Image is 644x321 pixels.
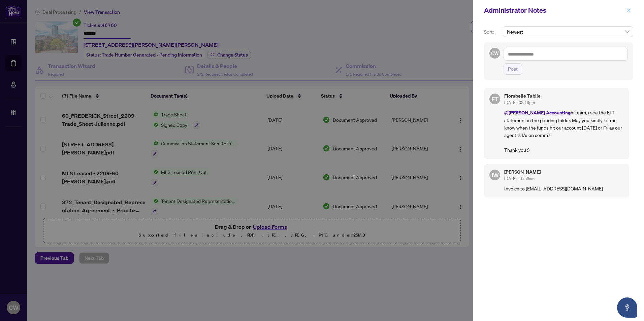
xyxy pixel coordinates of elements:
span: @[PERSON_NAME] Accounting [504,109,571,116]
span: FT [491,94,498,104]
span: JW [491,170,499,180]
span: [DATE], 10:53am [504,176,535,181]
div: Administrator Notes [484,5,624,15]
p: hi team, i see the EFT statement in the pending folder. May you kindly let me know when the funds... [504,109,624,153]
button: Open asap [617,297,637,318]
p: Sort: [484,28,500,36]
span: CW [491,49,499,57]
h5: Florabelle Tabije [504,94,624,98]
h5: [PERSON_NAME] [504,170,624,174]
span: [DATE], 02:19pm [504,100,535,105]
button: Post [504,63,522,75]
p: Invoice to [EMAIL_ADDRESS][DOMAIN_NAME] [504,185,624,192]
span: close [626,8,631,13]
span: Newest [507,27,629,37]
